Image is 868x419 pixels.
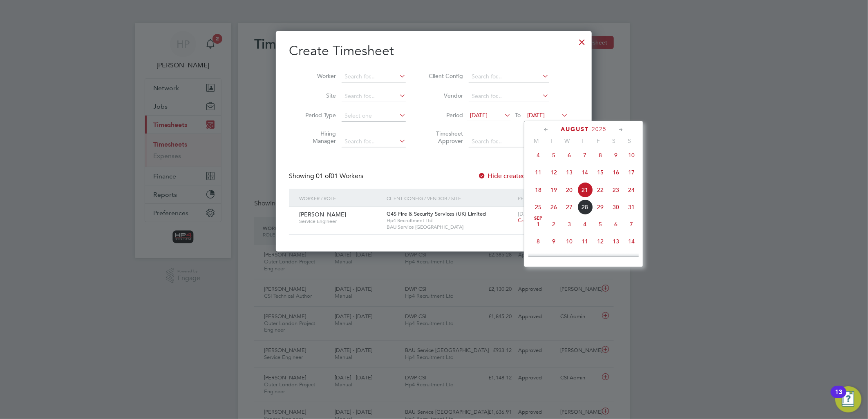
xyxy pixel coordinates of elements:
[608,165,624,180] span: 16
[530,234,546,249] span: 8
[835,392,842,403] div: 13
[387,217,514,224] span: Hp4 Recruitment Ltd
[608,182,624,198] span: 23
[624,147,639,163] span: 10
[518,217,559,224] span: Create timesheet
[577,199,593,215] span: 28
[297,189,385,207] div: Worker / Role
[608,251,624,266] span: 20
[518,210,555,217] span: [DATE] - [DATE]
[530,216,546,221] span: Sep
[299,92,336,99] label: Site
[593,234,608,249] span: 12
[593,251,608,266] span: 19
[530,165,546,180] span: 11
[835,386,861,412] button: Open Resource Center, 13 new notifications
[530,147,546,163] span: 4
[546,147,562,163] span: 5
[528,111,545,119] span: [DATE]
[342,71,406,82] input: Search for...
[593,182,608,198] span: 22
[562,182,577,198] span: 20
[562,199,577,215] span: 27
[608,147,624,163] span: 9
[562,216,577,232] span: 3
[546,234,562,249] span: 9
[516,189,570,207] div: Period
[624,199,639,215] span: 31
[577,234,593,249] span: 11
[512,110,523,120] span: To
[546,199,562,215] span: 26
[299,211,346,218] span: [PERSON_NAME]
[316,172,331,180] span: 01 of
[469,136,549,147] input: Search for...
[530,199,546,215] span: 25
[562,147,577,163] span: 6
[608,234,624,249] span: 13
[469,71,549,82] input: Search for...
[562,165,577,180] span: 13
[561,126,589,133] span: August
[426,72,463,80] label: Client Config
[624,165,639,180] span: 17
[608,199,624,215] span: 30
[385,189,516,207] div: Client Config / Vendor / Site
[528,137,544,145] span: M
[426,130,463,145] label: Timesheet Approver
[577,182,593,198] span: 21
[544,137,559,145] span: T
[426,92,463,99] label: Vendor
[470,111,488,119] span: [DATE]
[591,137,606,145] span: F
[289,42,579,60] h2: Create Timesheet
[624,234,639,249] span: 14
[546,165,562,180] span: 12
[342,136,406,147] input: Search for...
[342,91,406,102] input: Search for...
[299,111,336,119] label: Period Type
[608,216,624,232] span: 6
[606,137,622,145] span: S
[562,234,577,249] span: 10
[546,182,562,198] span: 19
[387,210,486,217] span: G4S Fire & Security Services (UK) Limited
[562,251,577,266] span: 17
[577,216,593,232] span: 4
[593,147,608,163] span: 8
[593,216,608,232] span: 5
[469,91,549,102] input: Search for...
[387,224,514,230] span: BAU Service [GEOGRAPHIC_DATA]
[342,110,406,122] input: Select one
[593,199,608,215] span: 29
[592,126,606,133] span: 2025
[593,165,608,180] span: 15
[577,147,593,163] span: 7
[316,172,363,180] span: 01 Workers
[622,137,637,145] span: S
[299,72,336,80] label: Worker
[530,251,546,266] span: 15
[530,182,546,198] span: 18
[299,218,380,225] span: Service Engineer
[559,137,575,145] span: W
[299,130,336,145] label: Hiring Manager
[289,172,365,181] div: Showing
[478,172,561,180] label: Hide created timesheets
[530,216,546,232] span: 1
[624,216,639,232] span: 7
[624,251,639,266] span: 21
[577,165,593,180] span: 14
[575,137,591,145] span: T
[546,251,562,266] span: 16
[426,111,463,119] label: Period
[546,216,562,232] span: 2
[624,182,639,198] span: 24
[577,251,593,266] span: 18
